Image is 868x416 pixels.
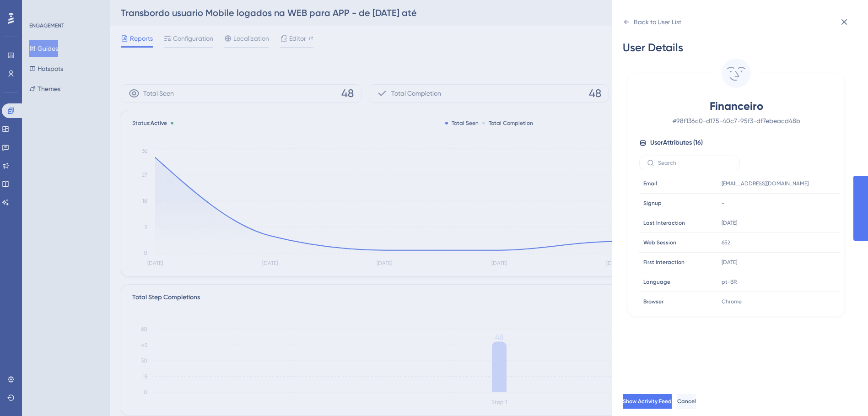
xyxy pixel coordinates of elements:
[650,137,703,148] span: User Attributes ( 16 )
[830,380,857,407] iframe: UserGuiding AI Assistant Launcher
[656,99,817,113] span: Financeiro
[722,180,809,187] span: [EMAIL_ADDRESS][DOMAIN_NAME]
[722,298,742,305] span: Chrome
[623,398,672,405] span: Show Activity Feed
[722,259,737,265] time: [DATE]
[643,200,662,207] span: Signup
[634,16,681,27] div: Back to User List
[623,40,850,55] div: User Details
[722,278,737,286] span: pt-BR
[623,394,672,409] button: Show Activity Feed
[643,239,676,246] span: Web Session
[643,180,657,187] span: Email
[722,220,737,226] time: [DATE]
[656,115,817,126] span: # 98f136c0-d175-40c7-95f3-df7ebeacd48b
[677,394,696,409] button: Cancel
[722,239,730,246] span: 652
[677,398,696,405] span: Cancel
[643,259,685,266] span: First Interaction
[658,160,732,166] input: Search
[722,200,724,207] span: -
[643,219,685,227] span: Last Interaction
[643,298,663,305] span: Browser
[643,278,670,286] span: Language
